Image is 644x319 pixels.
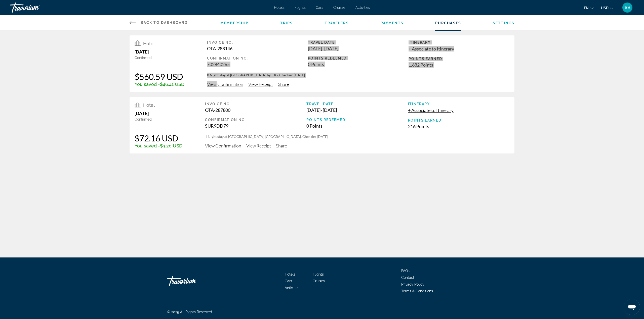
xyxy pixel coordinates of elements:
span: View Receipt [248,81,273,87]
div: OTA-287800 [205,107,306,113]
a: Travelers [325,21,349,25]
div: Points Earned [409,57,509,61]
span: + Associate to Itinerary [409,46,454,51]
a: Hotels [285,272,295,276]
a: Hotels [274,6,285,10]
a: Activities [285,286,299,290]
span: USD [601,6,609,10]
a: Terms & Conditions [401,289,433,293]
div: $560.59 USD [135,72,184,82]
span: Hotel [143,102,155,108]
span: View Confirmation [207,81,243,87]
div: Confirmed [135,56,184,60]
span: View Confirmation [205,143,241,148]
a: Cars [285,279,292,283]
span: View Receipt [246,143,271,148]
div: [DATE] - [DATE] [306,107,408,113]
div: You saved -$3.20 USD [135,143,182,148]
div: SUR9DD79 [205,123,306,129]
span: Share [278,81,289,87]
a: Flights [295,6,306,10]
div: [DATE] [135,111,182,116]
span: SB [625,5,630,10]
button: Change currency [601,4,613,12]
a: Membership [220,21,249,25]
div: Travel Date [308,40,409,44]
a: Cars [316,6,323,10]
a: Travorium [10,1,60,14]
div: You saved -$46.41 USD [135,82,184,87]
iframe: Button to launch messaging window [624,299,640,315]
button: User Menu [621,2,634,13]
p: 8 Night stay at [GEOGRAPHIC_DATA] by IHG, Checkin: [DATE] [207,73,509,78]
div: 1,682 Points [409,62,509,68]
a: Cruises [333,6,345,10]
button: + Associate to Itinerary [409,46,454,52]
a: Purchases [435,21,461,25]
div: [DATE] [135,49,184,55]
div: 216 Points [408,124,509,129]
span: Share [276,143,287,148]
div: OTA-288146 [207,46,308,51]
span: Hotel [143,41,155,46]
div: Travel Date [306,102,408,106]
a: Activities [355,6,370,10]
button: Change language [584,4,593,12]
div: Invoice No. [207,40,308,44]
a: Go Home [167,274,218,289]
div: Points Earned [408,118,509,122]
span: © 2025 All Rights Reserved. [167,310,213,314]
div: Confirmation No. [205,118,306,122]
button: + Associate to Itinerary [408,107,454,113]
div: Points Redeemed [308,56,409,60]
a: Cruises [313,279,325,283]
a: Settings [493,21,514,25]
div: Itinerary [409,40,509,44]
a: Payments [381,21,404,25]
div: 0 Points [308,62,409,67]
div: Points Redeemed [306,118,408,122]
div: Confirmed [135,117,182,121]
a: Back to Dashboard [130,15,188,30]
span: en [584,6,589,10]
a: Contact [401,276,414,280]
p: 1 Night stay at [GEOGRAPHIC_DATA] [GEOGRAPHIC_DATA], Checkin: [DATE] [205,134,509,139]
a: Privacy Policy [401,282,424,286]
div: 0 Points [306,123,408,129]
div: $72.16 USD [135,133,182,143]
div: 702840265 [207,62,308,67]
div: Confirmation No. [207,56,308,60]
div: [DATE] - [DATE] [308,46,409,51]
a: FAQs [401,269,410,273]
span: + Associate to Itinerary [408,108,454,113]
div: Invoice No. [205,102,306,106]
a: Flights [313,272,324,276]
div: Itinerary [408,102,509,106]
a: Trips [280,21,293,25]
span: Back to Dashboard [141,21,188,25]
